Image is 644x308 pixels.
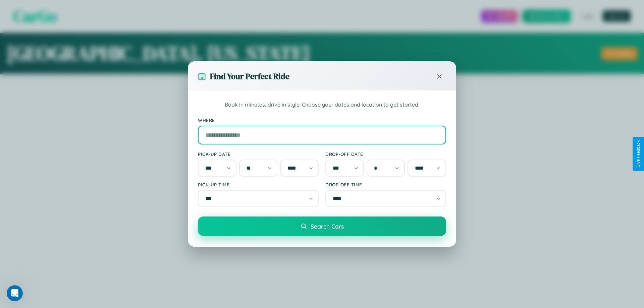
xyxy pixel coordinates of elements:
h3: Find Your Perfect Ride [210,71,289,82]
label: Drop-off Date [325,151,446,157]
label: Pick-up Date [198,151,319,157]
button: Search Cars [198,217,446,236]
p: Book in minutes, drive in style. Choose your dates and location to get started. [198,101,446,109]
span: Search Cars [311,223,344,230]
label: Pick-up Time [198,182,319,187]
label: Where [198,117,446,123]
label: Drop-off Time [325,182,446,187]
